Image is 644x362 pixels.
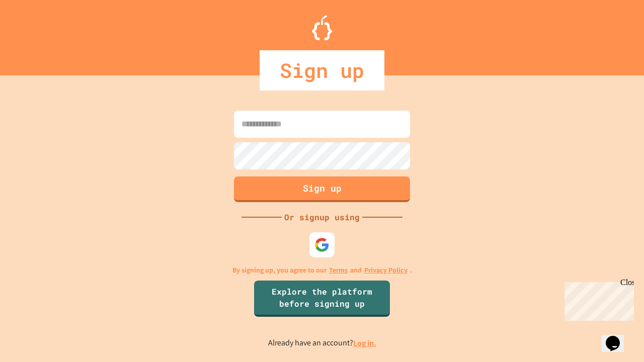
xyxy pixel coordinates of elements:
[329,265,348,276] a: Terms
[282,211,362,223] div: Or signup using
[353,338,376,348] a: Log in.
[260,50,384,90] div: Sign up
[232,265,412,276] p: By signing up, you agree to our and .
[268,337,376,349] p: Already have an account?
[560,278,634,321] iframe: chat widget
[312,15,332,40] img: Logo.svg
[364,265,408,276] a: Privacy Policy
[234,176,410,202] button: Sign up
[602,322,634,352] iframe: chat widget
[254,281,390,317] a: Explore the platform before signing up
[314,237,330,252] img: google-icon.svg
[4,4,69,64] div: Chat with us now!Close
